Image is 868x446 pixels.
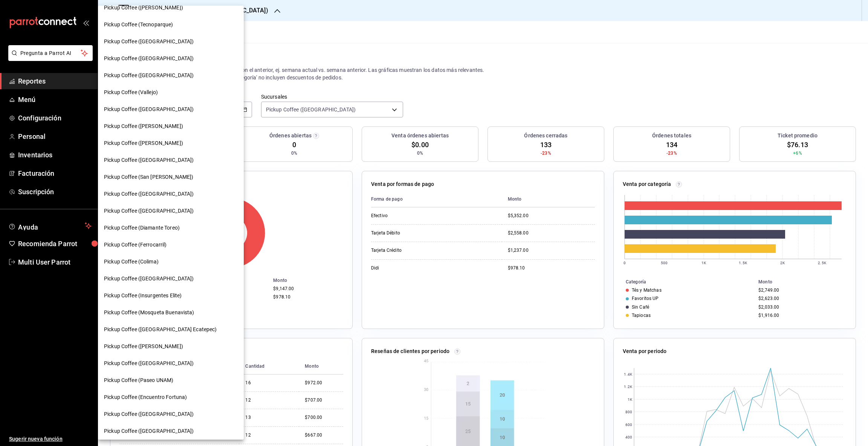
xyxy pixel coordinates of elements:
[104,309,194,317] span: Pickup Coffee (Mosqueta Buenavista)
[104,393,187,401] span: Pickup Coffee (Encuentro Fortuna)
[104,88,158,96] span: Pickup Coffee (Vallejo)
[98,16,244,33] div: Pickup Coffee (Tecnoparque)
[104,427,194,435] span: Pickup Coffee ([GEOGRAPHIC_DATA])
[98,84,244,101] div: Pickup Coffee (Vallejo)
[98,236,244,253] div: Pickup Coffee (Ferrocarril)
[104,359,194,367] span: Pickup Coffee ([GEOGRAPHIC_DATA])
[104,342,183,350] span: Pickup Coffee ([PERSON_NAME])
[104,224,180,232] span: Pickup Coffee (Diamante Toreo)
[98,186,244,202] div: Pickup Coffee ([GEOGRAPHIC_DATA])
[104,173,193,181] span: Pickup Coffee (San [PERSON_NAME])
[104,105,194,113] span: Pickup Coffee ([GEOGRAPHIC_DATA])
[98,406,244,423] div: Pickup Coffee ([GEOGRAPHIC_DATA])
[98,67,244,84] div: Pickup Coffee ([GEOGRAPHIC_DATA])
[98,389,244,406] div: Pickup Coffee (Encuentro Fortuna)
[98,202,244,219] div: Pickup Coffee ([GEOGRAPHIC_DATA])
[104,207,194,215] span: Pickup Coffee ([GEOGRAPHIC_DATA])
[104,156,194,164] span: Pickup Coffee ([GEOGRAPHIC_DATA])
[104,410,194,418] span: Pickup Coffee ([GEOGRAPHIC_DATA])
[98,372,244,389] div: Pickup Coffee (Paseo UNAM)
[104,190,194,198] span: Pickup Coffee ([GEOGRAPHIC_DATA])
[98,118,244,135] div: Pickup Coffee ([PERSON_NAME])
[98,338,244,355] div: Pickup Coffee ([PERSON_NAME])
[98,321,244,338] div: Pickup Coffee ([GEOGRAPHIC_DATA] Ecatepec)
[104,72,194,79] span: Pickup Coffee ([GEOGRAPHIC_DATA])
[98,423,244,440] div: Pickup Coffee ([GEOGRAPHIC_DATA])
[104,275,194,283] span: Pickup Coffee ([GEOGRAPHIC_DATA])
[98,101,244,118] div: Pickup Coffee ([GEOGRAPHIC_DATA])
[104,258,159,266] span: Pickup Coffee (Colima)
[98,169,244,186] div: Pickup Coffee (San [PERSON_NAME])
[104,122,183,130] span: Pickup Coffee ([PERSON_NAME])
[104,38,194,46] span: Pickup Coffee ([GEOGRAPHIC_DATA])
[104,376,173,384] span: Pickup Coffee (Paseo UNAM)
[104,4,183,12] span: Pickup Coffee ([PERSON_NAME])
[98,304,244,321] div: Pickup Coffee (Mosqueta Buenavista)
[98,253,244,270] div: Pickup Coffee (Colima)
[98,287,244,304] div: Pickup Coffee (Insurgentes Elite)
[98,219,244,236] div: Pickup Coffee (Diamante Toreo)
[98,355,244,372] div: Pickup Coffee ([GEOGRAPHIC_DATA])
[104,326,217,333] span: Pickup Coffee ([GEOGRAPHIC_DATA] Ecatepec)
[104,292,182,300] span: Pickup Coffee (Insurgentes Elite)
[104,55,194,62] span: Pickup Coffee ([GEOGRAPHIC_DATA])
[98,135,244,152] div: Pickup Coffee ([PERSON_NAME])
[98,270,244,287] div: Pickup Coffee ([GEOGRAPHIC_DATA])
[104,241,167,249] span: Pickup Coffee (Ferrocarril)
[104,139,183,147] span: Pickup Coffee ([PERSON_NAME])
[98,152,244,169] div: Pickup Coffee ([GEOGRAPHIC_DATA])
[98,50,244,67] div: Pickup Coffee ([GEOGRAPHIC_DATA])
[98,33,244,50] div: Pickup Coffee ([GEOGRAPHIC_DATA])
[104,21,173,29] span: Pickup Coffee (Tecnoparque)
